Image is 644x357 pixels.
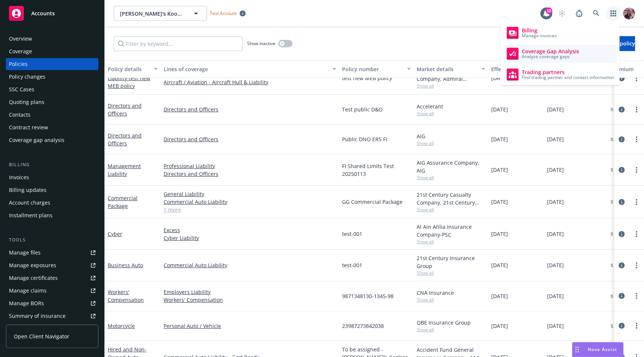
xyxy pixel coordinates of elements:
span: [DATE] [491,322,508,330]
span: Show all [417,83,485,89]
a: Workers' Compensation [108,288,144,303]
span: [DATE] [547,198,564,206]
a: Overview [6,33,98,45]
a: General Liability [164,190,336,198]
div: Overview [9,33,32,45]
a: Directors and Officers [164,105,336,113]
span: [PERSON_NAME]'s Kookies [120,10,184,18]
div: Account charges [9,197,50,209]
span: Show all [417,326,485,333]
span: Show all [417,140,485,146]
a: more [632,291,641,300]
a: Commercial Auto Liability [164,198,336,206]
a: Excess [164,226,336,234]
span: 23987273842038 [342,322,384,330]
span: Test Account [210,10,237,16]
a: Search [589,6,604,21]
a: circleInformation [617,74,626,83]
a: circleInformation [617,230,626,238]
div: Coverage gap analysis [9,134,64,146]
span: Trading partners [522,69,614,75]
span: [DATE] [547,261,564,269]
div: AIG Assurance Company, AIG [417,159,485,174]
span: 9871348130-1345-98 [342,292,394,300]
span: GG Commercial Package [342,198,402,206]
div: Contacts [9,109,31,121]
span: test new MEB policy [342,74,392,82]
div: Accelerant [417,102,485,110]
a: Directors and Officers [108,102,142,117]
a: Personal Auto / Vehicle [164,322,336,330]
span: [DATE] [547,135,564,143]
a: Business Auto [108,262,143,269]
a: Start snowing [555,6,569,21]
span: [DATE] [547,105,564,113]
div: Billing updates [9,184,47,196]
span: Accounts [31,10,55,16]
div: Policy details [108,65,149,73]
a: Report a Bug [572,6,587,21]
a: SSC Cases [6,83,98,95]
span: [DATE] [491,105,508,113]
span: [DATE] [491,135,508,143]
div: CNA Insurance [417,289,485,297]
a: Manage BORs [6,297,98,309]
a: Manage exposures [6,259,98,271]
span: Show all [417,206,485,213]
a: Summary of insurance [6,310,98,322]
span: Billing [522,28,557,34]
button: [PERSON_NAME]'s Kookies [114,6,207,21]
span: [DATE] [491,292,508,300]
a: circleInformation [617,165,626,174]
a: more [632,135,641,144]
a: Coverage Gap Analysis [504,45,617,63]
div: SSC Cases [9,83,34,95]
span: [DATE] [491,166,508,174]
span: Public DNO ERS FI [342,135,387,143]
a: more [632,198,641,206]
a: more [632,321,641,330]
div: Manage certificates [9,272,58,284]
span: [DATE] [491,74,508,82]
div: Effective date [491,65,533,73]
div: Quoting plans [9,96,44,108]
div: QBE Insurance Group [417,319,485,326]
div: Lines of coverage [164,65,328,73]
button: Policy details [105,60,161,78]
a: Coverage gap analysis [6,134,98,146]
span: - test new MEB policy [108,75,150,89]
div: Coverage [9,45,32,57]
a: Cyber [108,230,122,237]
span: test-001 [342,230,362,238]
a: Accounts [6,3,98,24]
div: Summary of insurance [9,310,66,322]
a: 1 more [164,206,336,214]
span: Show inactive [247,40,275,47]
a: circleInformation [617,261,626,270]
a: Airport General Liability [108,67,150,89]
div: Manage exposures [9,259,56,271]
button: Nova Assist [572,342,624,357]
span: Find trading partner and contact information [522,75,614,80]
span: [DATE] [547,292,564,300]
a: Installment plans [6,209,98,221]
a: Directors and Officers [108,132,142,147]
a: Workers' Compensation [164,296,336,304]
div: 21st Century Casualty Company, 21st Century Insurance Group [417,191,485,206]
a: more [632,261,641,270]
div: 10 [546,7,552,14]
a: Contacts [6,109,98,121]
a: Manage certificates [6,272,98,284]
img: photo [623,7,635,19]
a: more [632,165,641,174]
span: [DATE] [491,230,508,238]
a: Manage files [6,247,98,259]
a: Billing [504,24,617,42]
span: Analyze coverage gaps [522,54,579,59]
button: Effective date [488,60,544,78]
span: [DATE] [547,230,564,238]
a: Cyber Liability [164,234,336,242]
a: circleInformation [617,135,626,144]
a: Manage claims [6,285,98,297]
